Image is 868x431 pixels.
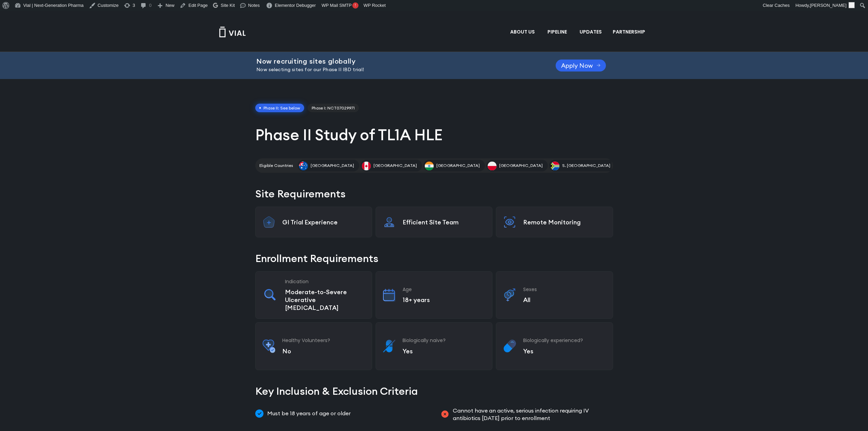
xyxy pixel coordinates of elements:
h3: Biologically naive? [403,337,485,343]
span: [GEOGRAPHIC_DATA] [374,162,417,169]
img: Australia [299,161,308,170]
span: [PERSON_NAME] [810,3,846,8]
h3: Biologically experienced? [523,337,606,343]
span: [GEOGRAPHIC_DATA] [311,162,354,169]
a: ABOUT USMenu Toggle [505,26,542,38]
img: Vial Logo [219,27,246,37]
h2: Eligible Countries [259,162,293,169]
span: ! [352,2,358,9]
span: Must be 18 years of age or older [266,407,351,420]
h2: Site Requirements [255,186,613,201]
h1: Phase II Study of TL1A HLE [255,125,613,145]
p: All [523,296,606,304]
p: Yes [403,347,485,355]
span: [GEOGRAPHIC_DATA] [436,162,480,169]
p: Efficient Site Team [403,218,485,226]
p: Remote Monitoring [523,218,606,226]
img: Canada [362,161,371,170]
span: Cannot have an active, serious infection requiring IV antibiotics [DATE] prior to enrollment [451,407,613,422]
a: PIPELINEMenu Toggle [542,26,574,38]
h2: Now recruiting sites globally [256,57,539,65]
h3: Age [403,286,485,292]
p: GI Trial Experience [282,218,365,226]
p: Moderate-to-Severe Ulcerative [MEDICAL_DATA] [285,288,365,312]
span: Phase II: See below [255,104,304,113]
h3: Sexes [523,286,606,292]
a: Apply Now [556,60,606,71]
span: [GEOGRAPHIC_DATA] [499,162,543,169]
span: Apply Now [561,63,593,68]
h2: Enrollment Requirements [255,251,613,266]
h3: Indication [285,278,365,285]
h2: Key Inclusion & Exclusion Criteria [255,384,613,399]
a: PARTNERSHIPMenu Toggle [607,26,652,38]
p: 18+ years [403,296,485,304]
span: S. [GEOGRAPHIC_DATA] [562,162,610,169]
a: Phase I: NCT07029971 [308,104,359,113]
span: Site Kit [221,3,235,8]
img: Poland [488,161,497,170]
p: No [282,347,365,355]
p: Now selecting sites for our Phase II IBD trial! [256,66,539,74]
h3: Healthy Volunteers? [282,337,365,343]
img: India [425,161,434,170]
a: UPDATES [574,26,607,38]
img: S. Africa [551,161,559,170]
p: Yes [523,347,606,355]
